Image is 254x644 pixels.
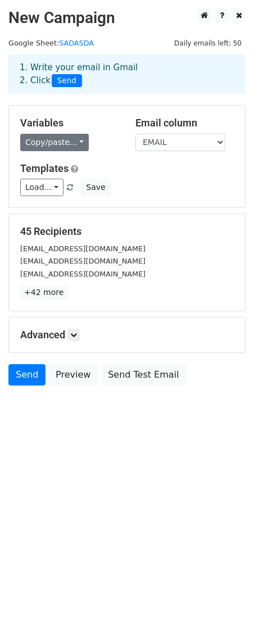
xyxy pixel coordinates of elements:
[101,364,186,386] a: Send Test Email
[20,257,146,265] small: [EMAIL_ADDRESS][DOMAIN_NAME]
[52,74,82,88] span: Send
[20,179,63,196] a: Load...
[170,37,246,49] span: Daily emails left: 50
[20,270,146,278] small: [EMAIL_ADDRESS][DOMAIN_NAME]
[20,134,89,151] a: Copy/paste...
[48,364,98,386] a: Preview
[135,117,234,129] h5: Email column
[20,117,119,129] h5: Variables
[20,162,69,174] a: Templates
[170,39,246,47] a: Daily emails left: 50
[11,61,243,87] div: 1. Write your email in Gmail 2. Click
[198,590,254,644] iframe: Chat Widget
[8,39,94,47] small: Google Sheet:
[20,329,234,341] h5: Advanced
[59,39,94,47] a: SADASDA
[20,244,146,253] small: [EMAIL_ADDRESS][DOMAIN_NAME]
[8,8,246,28] h2: New Campaign
[8,364,46,386] a: Send
[20,285,67,300] a: +42 more
[81,179,110,196] button: Save
[20,225,234,238] h5: 45 Recipients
